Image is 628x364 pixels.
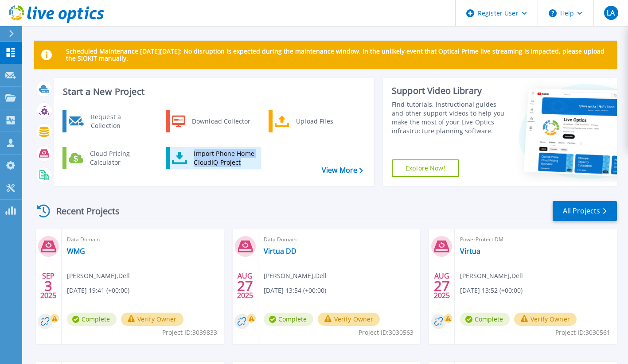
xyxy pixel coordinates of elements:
button: Verify Owner [121,313,183,326]
a: All Projects [553,201,617,221]
h3: Start a New Project [63,87,363,97]
span: [DATE] 19:41 (+00:00) [67,286,129,295]
span: Complete [264,313,313,326]
span: 27 [434,282,450,290]
div: Support Video Library [392,85,508,97]
span: Project ID: 3030563 [359,328,413,337]
a: Cloud Pricing Calculator [62,147,153,169]
a: Upload Files [269,110,359,132]
span: LA [607,9,615,16]
a: Request a Collection [62,110,153,132]
div: Import Phone Home CloudIQ Project [189,149,258,167]
div: Recent Projects [34,200,132,222]
p: Scheduled Maintenance [DATE][DATE]: No disruption is expected during the maintenance window. In t... [66,48,610,62]
div: AUG 2025 [237,270,254,302]
div: SEP 2025 [40,270,57,302]
div: Cloud Pricing Calculator [86,149,151,167]
span: [PERSON_NAME] , Dell [67,271,130,281]
a: Virtua [460,247,480,256]
span: Data Domain [67,235,218,244]
div: Request a Collection [86,112,151,130]
span: Project ID: 3039833 [162,328,217,337]
div: Find tutorials, instructional guides and other support videos to help you make the most of your L... [392,100,508,136]
div: AUG 2025 [433,270,450,302]
a: WMG [67,247,85,256]
span: 3 [44,282,52,290]
a: Download Collector [166,110,257,132]
a: View More [322,166,363,174]
button: Verify Owner [318,313,380,326]
span: [PERSON_NAME] , Dell [264,271,327,281]
span: [DATE] 13:52 (+00:00) [460,286,523,295]
span: Project ID: 3030561 [555,328,610,337]
span: PowerProtect DM [460,235,612,244]
button: Verify Owner [514,313,577,326]
div: Download Collector [187,112,254,130]
span: [DATE] 13:54 (+00:00) [264,286,326,295]
span: [PERSON_NAME] , Dell [460,271,523,281]
span: Complete [460,313,510,326]
a: Explore Now! [392,159,459,177]
span: Data Domain [264,235,415,244]
span: Complete [67,313,117,326]
span: 27 [237,282,253,290]
div: Upload Files [292,112,357,130]
a: Virtua DD [264,247,296,256]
